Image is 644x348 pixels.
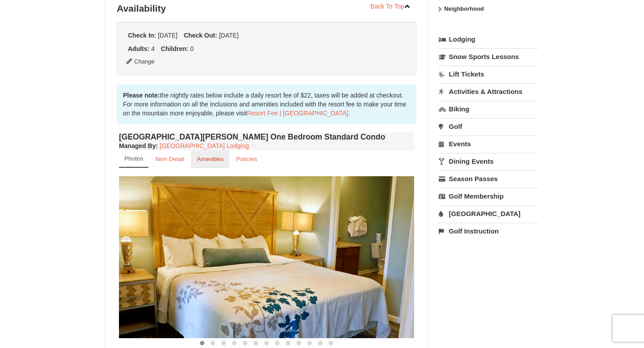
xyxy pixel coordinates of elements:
a: Golf Membership [439,188,538,204]
span: Managed By [119,142,156,149]
h4: [GEOGRAPHIC_DATA][PERSON_NAME] One Bedroom Standard Condo [119,132,414,141]
a: Lift Tickets [439,66,538,82]
a: Biking [439,101,538,117]
small: Policies [236,156,257,162]
strong: Adults: [128,45,149,52]
strong: Check In: [128,32,156,39]
a: Photos [119,150,148,168]
a: Resort Fee | [GEOGRAPHIC_DATA] [247,110,348,117]
span: 0 [190,45,194,52]
a: Policies [230,150,263,168]
small: Photos [124,155,143,162]
strong: Check Out: [184,32,217,39]
img: 18876286-121-55434444.jpg [119,176,414,338]
a: Activities & Attractions [439,83,538,100]
a: Events [439,136,538,152]
a: Golf Instruction [439,223,538,239]
div: the nightly rates below include a daily resort fee of $22, taxes will be added at checkout. For m... [117,85,416,124]
strong: Please note: [123,92,160,99]
a: [GEOGRAPHIC_DATA] [439,205,538,222]
a: Snow Sports Lessons [439,48,538,65]
strong: : [119,142,158,149]
a: [GEOGRAPHIC_DATA] Lodging [160,142,249,149]
a: Dining Events [439,153,538,170]
button: Change [126,57,155,67]
span: 4 [151,45,155,52]
strong: Children: [161,45,188,52]
a: Golf [439,118,538,135]
a: Lodging [439,31,538,47]
a: Season Passes [439,170,538,187]
span: [DATE] [158,32,178,39]
span: [DATE] [219,32,238,39]
strong: Neighborhood [444,5,484,12]
a: Item Detail [149,150,190,168]
small: Item Detail [155,156,184,162]
a: Amenities [191,150,229,168]
small: Amenities [197,156,224,162]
